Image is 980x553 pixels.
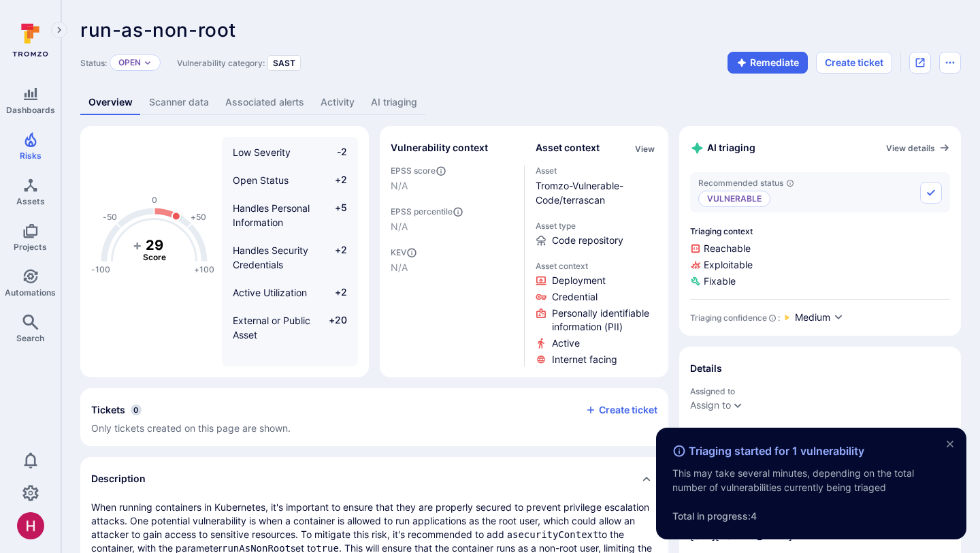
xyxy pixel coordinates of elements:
div: SAST [267,55,301,71]
button: Assign to [690,400,731,411]
div: Vulnerability tabs [80,90,961,115]
div: Triaging confidence : [690,313,780,323]
h2: Description [91,472,146,486]
text: -100 [91,264,110,274]
span: Asset [536,165,658,176]
button: Create ticket [816,52,892,74]
button: Create ticket [585,404,657,416]
div: Harshil Parikh [17,512,44,539]
h2: Tickets [91,403,125,417]
span: -2 [321,145,347,159]
span: Handles Security Credentials [233,244,308,270]
span: Open Status [233,174,289,186]
span: Status: [80,58,107,68]
span: Triaging started for 1 vulnerability [672,444,864,458]
text: +50 [191,212,206,223]
span: Low Severity [233,146,291,158]
span: N/A [391,261,513,274]
span: Click to view evidence [552,290,598,304]
button: close [939,433,961,455]
h2: AI triaging [690,141,755,155]
span: Recommended status [698,178,794,188]
span: Total in progress: 4 [672,510,757,522]
span: Search [16,333,44,343]
span: Click to view evidence [552,353,617,366]
code: securityContext [512,529,598,540]
a: View details [886,142,950,153]
a: Scanner data [141,90,217,115]
g: The vulnerability score is based on the parameters defined in the settings [127,237,182,263]
span: Click to view evidence [552,336,580,350]
h2: Details [690,362,722,375]
span: Reachable [690,242,950,255]
span: Click to view evidence [552,306,658,334]
span: Exploitable [690,258,950,272]
h2: Asset context [536,141,600,155]
span: Risks [20,151,42,161]
span: Active Utilization [233,287,307,298]
button: Expand navigation menu [51,22,67,38]
a: Overview [80,90,141,115]
span: run-as-non-root [80,18,236,42]
span: Vulnerability category: [177,58,265,68]
a: Tromzo-Vulnerable-Code/terrascan [536,180,623,206]
span: Assigned to [690,386,950,396]
span: Projects [14,242,47,252]
span: Code repository [552,234,623,247]
tspan: + [133,237,142,253]
div: Collapse description [80,457,668,501]
span: 0 [131,405,142,415]
button: Options menu [939,52,961,74]
i: Expand navigation menu [54,25,64,36]
span: EPSS percentile [391,206,513,217]
div: Click to view all asset context details [632,141,657,155]
span: Dashboards [6,105,55,115]
p: Vulnerable [698,191,770,207]
span: N/A [391,220,513,234]
span: Only tickets created on this page are shown. [91,422,291,434]
span: Automations [5,287,56,298]
tspan: 29 [146,237,163,253]
span: N/A [391,179,513,193]
text: -50 [103,212,117,223]
a: Associated alerts [217,90,312,115]
button: Medium [795,311,844,325]
span: External or Public Asset [233,315,310,341]
span: +2 [321,285,347,300]
span: +2 [321,243,347,272]
span: Assets [16,196,45,206]
button: View [632,144,657,154]
span: Click to view evidence [552,274,606,287]
button: Accept recommended status [920,182,942,204]
span: Handles Personal Information [233,202,310,228]
div: Open original issue [909,52,931,74]
text: Score [143,252,166,262]
span: Fixable [690,274,950,288]
button: Expand dropdown [144,59,152,67]
a: AI triaging [363,90,425,115]
button: Remediate [728,52,808,74]
h2: Vulnerability context [391,141,488,155]
span: +2 [321,173,347,187]
svg: AI Triaging Agent self-evaluates the confidence behind recommended status based on the depth and ... [768,314,777,322]
text: 0 [152,195,157,206]
span: EPSS score [391,165,513,176]
span: Medium [795,311,830,324]
button: Expand dropdown [732,400,743,411]
span: +20 [321,313,347,342]
svg: AI triaging agent's recommendation for vulnerability status [786,179,794,187]
p: This may take several minutes, depending on the total number of vulnerabilities currently being t... [672,466,950,523]
span: Asset type [536,221,658,231]
span: +5 [321,201,347,230]
span: Asset context [536,261,658,271]
a: Activity [312,90,363,115]
text: +100 [194,264,214,274]
button: Open [118,57,141,68]
div: Collapse [80,388,668,446]
img: ACg8ocKzQzwPSwOZT_k9C736TfcBpCStqIZdMR9gXOhJgTaH9y_tsw=s96-c [17,512,44,539]
span: Triaging context [690,226,950,236]
span: KEV [391,247,513,258]
section: tickets card [80,388,668,446]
